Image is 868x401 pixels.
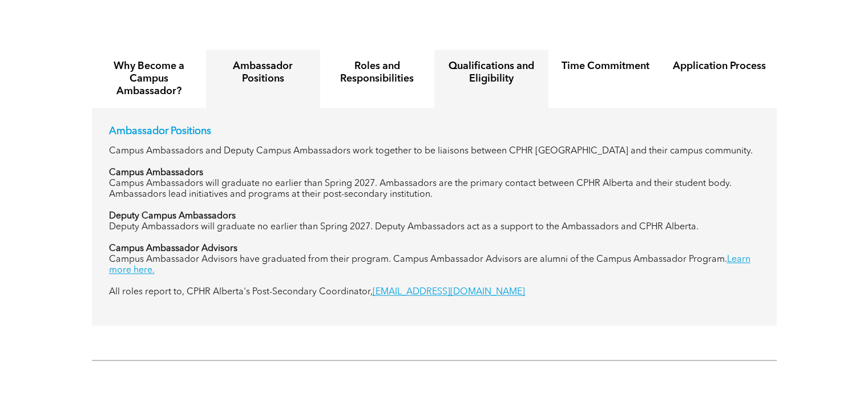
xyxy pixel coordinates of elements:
p: Campus Ambassadors and Deputy Campus Ambassadors work together to be liaisons between CPHR [GEOGR... [109,146,760,157]
strong: Deputy Campus Ambassadors [109,212,236,221]
h4: Roles and Responsibilities [330,60,424,85]
a: [EMAIL_ADDRESS][DOMAIN_NAME] [373,287,525,297]
p: Campus Ambassador Advisors have graduated from their program. Campus Ambassador Advisors are alum... [109,254,760,276]
p: Campus Ambassadors will graduate no earlier than Spring 2027. Ambassadors are the primary contact... [109,179,760,200]
h4: Time Commitment [559,60,652,72]
p: Deputy Ambassadors will graduate no earlier than Spring 2027. Deputy Ambassadors act as a support... [109,222,760,233]
strong: Campus Ambassador Advisors [109,244,237,253]
h4: Ambassador Positions [216,60,310,85]
h4: Application Process [673,60,766,72]
p: Ambassador Positions [109,125,760,137]
h4: Why Become a Campus Ambassador? [102,60,196,98]
h4: Qualifications and Eligibility [445,60,538,85]
p: All roles report to, CPHR Alberta's Post-Secondary Coordinator, [109,287,760,298]
strong: Campus Ambassadors [109,168,203,177]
